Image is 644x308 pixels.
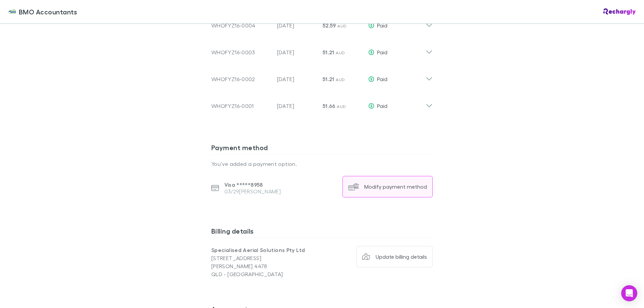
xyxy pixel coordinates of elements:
[377,49,387,55] span: Paid
[336,50,345,55] span: AUD
[337,104,346,109] span: AUD
[211,227,433,238] h3: Billing details
[376,253,427,260] div: Update billing details
[277,75,317,83] p: [DATE]
[206,36,438,63] div: WHOFYZ16-0003[DATE]51.21 AUDPaid
[323,76,334,82] span: 51.21
[323,103,335,109] span: 51.66
[323,49,334,56] span: 51.21
[206,63,438,90] div: WHOFYZ16-0002[DATE]51.21 AUDPaid
[211,246,322,254] p: Specialised Aerial Solutions Pty Ltd
[336,77,345,82] span: AUD
[277,21,317,29] p: [DATE]
[357,246,433,267] button: Update billing details
[323,22,336,29] span: 52.59
[19,7,77,17] span: BMO Accountants
[211,75,272,83] div: WHOFYZ16-0002
[348,181,359,192] img: Modify payment method's Logo
[337,23,346,28] span: AUD
[211,270,322,278] p: QLD - [GEOGRAPHIC_DATA]
[224,188,281,195] p: 03/29 [PERSON_NAME]
[377,76,387,82] span: Paid
[211,48,272,56] div: WHOFYZ16-0003
[211,160,433,168] p: You’ve added a payment option.
[206,90,438,117] div: WHOFYZ16-0001[DATE]51.66 AUDPaid
[277,102,317,110] p: [DATE]
[621,285,637,301] div: Open Intercom Messenger
[211,102,272,110] div: WHOFYZ16-0001
[211,262,322,270] p: [PERSON_NAME] 4478
[8,8,16,16] img: BMO Accountants's Logo
[342,176,433,197] button: Modify payment method
[211,21,272,29] div: WHOFYZ16-0004
[603,8,636,15] img: Rechargly Logo
[211,143,433,154] h3: Payment method
[211,254,322,262] p: [STREET_ADDRESS]
[377,103,387,109] span: Paid
[377,22,387,28] span: Paid
[277,48,317,56] p: [DATE]
[364,183,427,190] div: Modify payment method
